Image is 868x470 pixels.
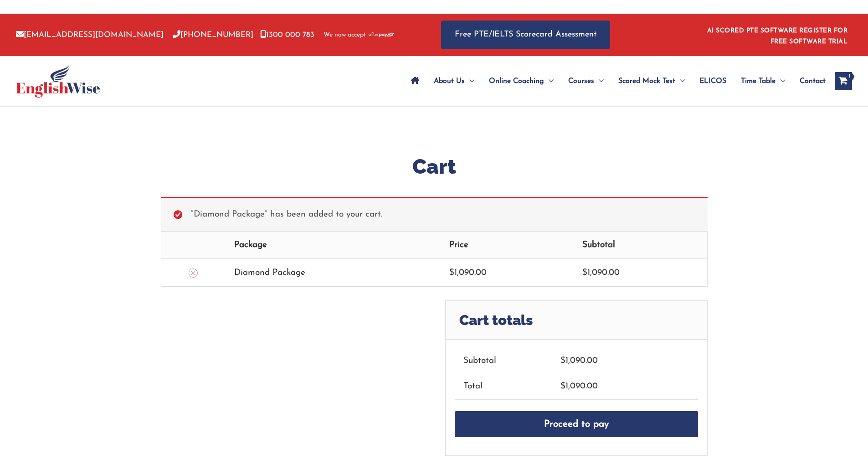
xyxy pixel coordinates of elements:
[173,31,253,39] a: [PHONE_NUMBER]
[707,27,848,45] a: AI SCORED PTE SOFTWARE REGISTER FOR FREE SOFTWARE TRIAL
[446,301,707,339] h2: Cart totals
[582,269,587,277] span: $
[16,31,164,39] a: [EMAIL_ADDRESS][DOMAIN_NAME]
[594,65,604,97] span: Menu Toggle
[618,65,675,97] span: Scored Mock Test
[560,382,565,391] span: $
[226,232,441,259] th: Package
[776,65,785,97] span: Menu Toggle
[561,65,611,97] a: CoursesMenu Toggle
[234,265,432,280] div: Diamond Package
[404,65,826,97] nav: Site Navigation: Main Menu
[489,65,544,97] span: Online Coaching
[455,349,552,374] th: Subtotal
[161,152,708,181] h1: Cart
[699,65,726,97] span: ELICOS
[835,72,852,90] a: View Shopping Cart, 1 items
[189,269,198,278] a: Remove this item
[734,65,792,97] a: Time TableMenu Toggle
[369,32,394,37] img: Afterpay-Logo
[260,31,314,39] a: 1300 000 783
[465,65,474,97] span: Menu Toggle
[611,65,692,97] a: Scored Mock TestMenu Toggle
[441,21,610,49] a: Free PTE/IELTS Scorecard Assessment
[449,269,454,277] span: $
[455,411,698,438] a: Proceed to pay
[574,232,707,259] th: Subtotal
[582,269,620,277] bdi: 1,090.00
[560,382,598,391] bdi: 1,090.00
[800,65,826,97] span: Contact
[560,356,565,365] span: $
[426,65,482,97] a: About UsMenu Toggle
[544,65,554,97] span: Menu Toggle
[324,31,366,40] span: We now accept
[568,65,594,97] span: Courses
[441,232,574,259] th: Price
[161,197,708,231] div: “Diamond Package” has been added to your cart.
[702,20,852,50] aside: Header Widget 1
[741,65,776,97] span: Time Table
[675,65,685,97] span: Menu Toggle
[482,65,561,97] a: Online CoachingMenu Toggle
[434,65,465,97] span: About Us
[16,65,100,98] img: cropped-ew-logo
[692,65,734,97] a: ELICOS
[455,374,552,399] th: Total
[792,65,826,97] a: Contact
[560,356,598,365] bdi: 1,090.00
[449,269,487,277] bdi: 1,090.00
